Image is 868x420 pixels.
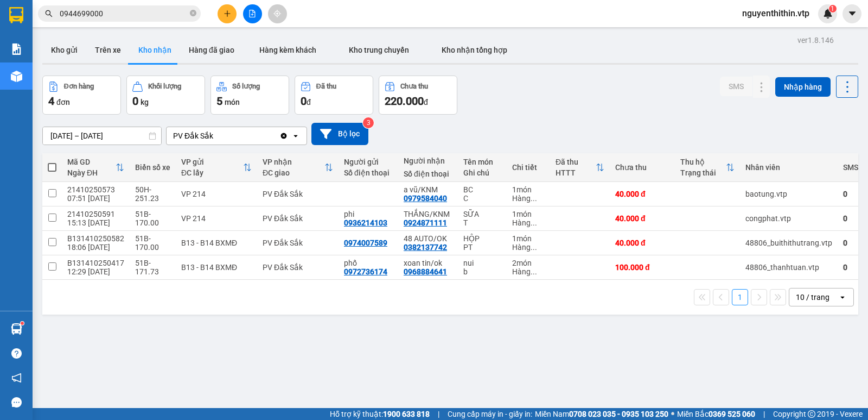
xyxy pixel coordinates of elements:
div: THẮNG/KNM [404,210,452,218]
th: Toggle SortBy [257,153,339,182]
div: HTTT [556,168,596,177]
button: Nhập hàng [775,77,831,97]
strong: 0708 023 035 - 0935 103 250 [569,410,668,418]
div: B13 - B14 BXMĐ [181,239,252,247]
div: 0924871111 [404,218,447,227]
div: Người nhận [404,156,452,165]
span: nguyenthithin.vtp [733,7,818,20]
div: SỮA [463,210,501,218]
button: plus [218,4,237,23]
img: warehouse-icon [11,323,22,335]
div: 15:13 [DATE] [67,218,124,227]
span: aim [273,10,281,17]
input: Selected PV Đắk Sắk. [214,130,215,141]
span: Cung cấp máy in - giấy in: [448,408,532,420]
button: Đã thu0đ [295,76,373,115]
div: 10 / trang [796,292,829,303]
button: SMS [720,77,752,96]
span: caret-down [847,9,857,18]
div: 2 món [512,259,545,267]
span: file-add [248,10,256,17]
div: BC [463,185,501,194]
div: 07:51 [DATE] [67,194,124,203]
th: Toggle SortBy [675,153,740,182]
div: PV Đắk Sắk [263,239,333,247]
div: Số điện thoại [404,170,452,178]
span: ... [531,194,537,203]
div: Người gửi [344,158,393,166]
div: Đã thu [316,83,336,90]
span: Hàng kèm khách [259,46,316,54]
span: đ [307,98,311,106]
button: file-add [243,4,262,23]
div: PV Đắk Sắk [263,190,333,198]
span: message [11,397,22,408]
div: 0 [843,214,867,223]
svg: open [291,131,300,140]
div: a vũ/KNM [404,185,452,194]
div: 0974007589 [344,239,387,247]
div: 0936214103 [344,218,387,227]
div: Đã thu [556,158,596,166]
div: 51B-171.73 [135,259,170,276]
th: Toggle SortBy [176,153,257,182]
div: 1 món [512,185,545,194]
div: PV Đắk Sắk [173,130,213,141]
button: Kho gửi [42,37,86,63]
div: nui [463,259,501,267]
button: Số lượng5món [210,76,289,115]
div: 40.000 đ [615,190,669,198]
span: 5 [216,95,222,108]
div: 21410250591 [67,210,124,218]
div: Số lượng [232,83,260,90]
div: B131410250582 [67,234,124,243]
div: VP nhận [263,158,324,166]
div: 0 [843,190,867,198]
strong: 0369 525 060 [709,410,755,418]
div: PT [463,243,501,252]
div: HỘP [463,234,501,243]
div: ĐC giao [263,168,324,177]
div: 1 món [512,234,545,243]
div: PV Đắk Sắk [263,214,333,223]
img: icon-new-feature [823,9,833,18]
button: Khối lượng0kg [126,76,205,115]
th: Toggle SortBy [550,153,610,182]
div: B13 - B14 BXMĐ [181,263,252,272]
div: Số điện thoại [344,168,393,177]
div: Trạng thái [680,168,726,177]
span: 220.000 [385,95,424,108]
span: ... [531,243,537,252]
span: đơn [56,98,70,106]
th: Toggle SortBy [62,153,130,182]
button: Kho nhận [130,37,180,63]
div: Chi tiết [512,163,545,172]
svg: open [838,293,847,302]
strong: 1900 633 818 [383,410,430,418]
div: 100.000 đ [615,263,669,272]
div: phố [344,259,393,267]
button: Hàng đã giao [180,37,243,63]
div: Nhân viên [745,163,832,172]
span: close-circle [190,9,196,19]
span: kg [141,98,149,106]
div: 48 AUTO/OK [404,234,452,243]
div: C [463,194,501,203]
span: 1 [831,5,834,12]
span: 0 [301,95,307,108]
svg: Clear value [279,131,288,140]
sup: 3 [363,117,374,128]
div: xoan tin/ok [404,259,452,267]
button: 1 [732,289,748,305]
button: caret-down [843,4,861,23]
div: 40.000 đ [615,214,669,223]
div: PV Đắk Sắk [263,263,333,272]
button: aim [268,4,287,23]
div: Chưa thu [615,163,669,172]
div: Hàng thông thường [512,194,545,203]
img: solution-icon [11,43,22,55]
sup: 1 [21,322,24,325]
div: VP 214 [181,190,252,198]
div: 51B-170.00 [135,210,170,227]
span: copyright [808,410,815,418]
